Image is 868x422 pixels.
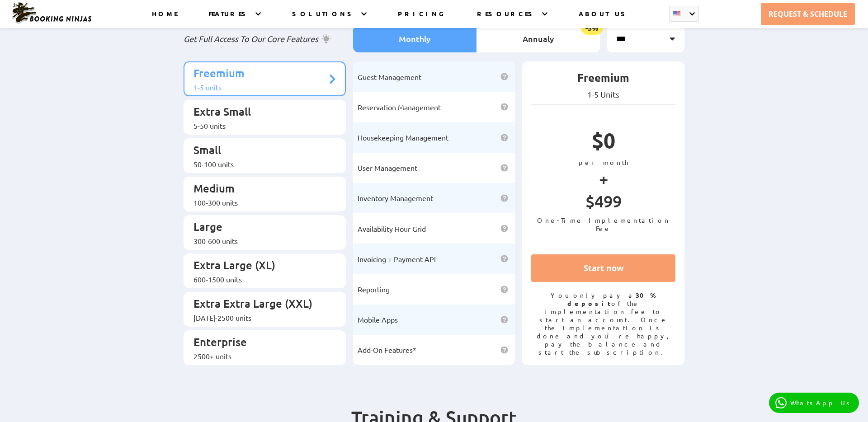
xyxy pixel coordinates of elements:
li: Monthly [353,25,476,52]
img: Booking Ninjas Logo [11,2,92,24]
img: help icon [500,103,508,111]
a: ABOUT US [579,9,629,28]
img: help icon [500,316,508,324]
span: Reporting [358,285,390,294]
a: SOLUTIONS [292,9,355,28]
p: + [531,166,675,191]
p: $0 [531,127,675,158]
span: Guest Management [358,72,421,81]
p: Extra Extra Large (XXL) [193,296,327,313]
strong: 30% deposit [567,291,656,307]
p: Get Full Access To Our Core Features [184,33,346,44]
span: Mobile Apps [358,315,398,324]
p: Extra Small [193,104,327,121]
div: 50-100 units [193,159,327,169]
p: Small [193,143,327,159]
div: 5-50 units [193,121,327,130]
p: per month [531,158,675,166]
span: Reservation Management [358,103,441,112]
p: WhatsApp Us [790,399,853,407]
div: [DATE]-2500 units [193,313,327,322]
p: Large [193,220,327,236]
span: Availability Hour Grid [358,224,426,233]
a: FEATURES [208,9,250,28]
span: Housekeeping Management [358,133,448,142]
img: help icon [500,164,508,172]
div: 300-600 units [193,236,327,245]
p: Freemium [193,66,327,83]
span: User Management [358,163,417,172]
p: One-Time Implementation Fee [531,216,675,232]
p: Freemium [531,70,675,89]
a: PRICING [398,9,445,28]
div: 600-1500 units [193,275,327,284]
p: Extra Large (XL) [193,258,327,275]
div: 2500+ units [193,352,327,361]
img: help icon [500,194,508,202]
li: Annualy [476,25,600,52]
p: $499 [531,191,675,216]
img: help icon [500,286,508,293]
span: Add-On Features* [358,345,416,354]
img: help icon [500,73,508,80]
p: Enterprise [193,335,327,352]
p: You only pay a of the implementation fee to start an account. Once the implementation is done and... [531,291,675,356]
a: RESOURCES [477,9,536,28]
div: 1-5 units [193,83,327,92]
a: HOME [152,9,177,28]
img: help icon [500,134,508,141]
img: help icon [500,255,508,263]
img: help icon [500,346,508,354]
p: 1-5 Units [531,89,675,99]
img: help icon [500,225,508,232]
a: WhatsApp Us [769,393,859,413]
span: Inventory Management [358,193,433,202]
span: Invoicing + Payment API [358,254,436,263]
p: Medium [193,181,327,198]
div: 100-300 units [193,198,327,207]
a: Start now [531,254,675,282]
a: REQUEST & SCHEDULE [761,3,855,25]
